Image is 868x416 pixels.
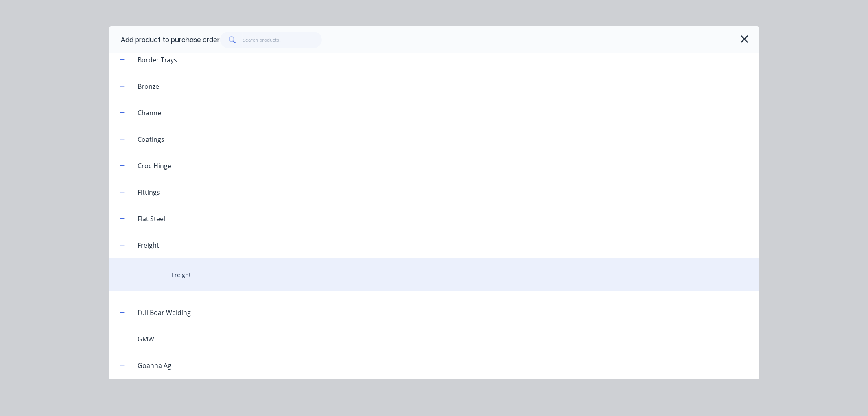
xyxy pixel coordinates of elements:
[131,308,198,317] div: Full Boar Welding
[243,32,322,48] input: Search products...
[131,240,166,250] div: Freight
[131,108,170,118] div: Channel
[131,161,178,171] div: Croc Hinge
[131,334,161,344] div: GMW
[131,55,184,65] div: Border Trays
[131,361,178,370] div: Goanna Ag
[131,81,166,91] div: Bronze
[131,134,171,144] div: Coatings
[131,187,167,197] div: Fittings
[131,214,172,224] div: Flat Steel
[121,35,220,45] div: Add product to purchase order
